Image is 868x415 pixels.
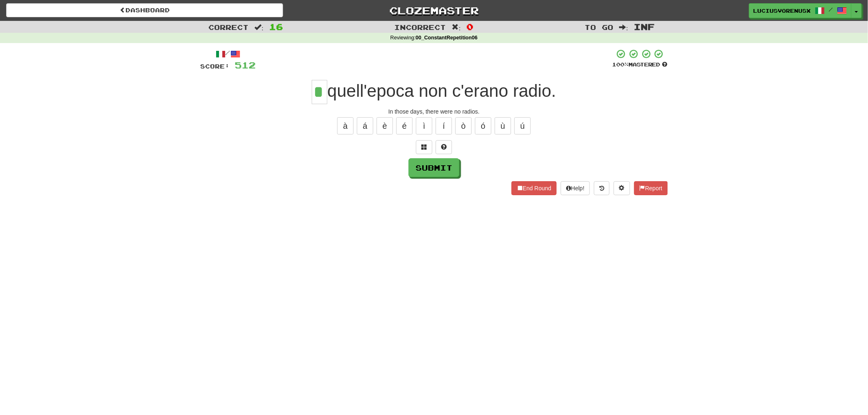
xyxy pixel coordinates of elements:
[455,117,472,135] button: ò
[409,158,459,177] button: Submit
[295,3,572,18] a: Clozemaster
[200,63,230,70] span: Score:
[612,61,628,68] span: 100 %
[416,117,432,135] button: ì
[585,23,614,31] span: To go
[495,117,511,135] button: ù
[209,23,249,31] span: Correct
[634,181,668,195] button: Report
[475,117,491,135] button: ó
[594,181,610,195] button: Round history (alt+y)
[436,140,452,154] button: Single letter hint - you only get 1 per sentence and score half the points! alt+h
[561,181,590,195] button: Help!
[512,181,557,195] button: End Round
[327,81,556,100] span: quell'epoca non c'erano radio.
[269,22,283,32] span: 16
[612,61,668,68] div: Mastered
[754,7,811,14] span: LuciusVorenusX
[416,140,432,154] button: Switch sentence to multiple choice alt+p
[395,23,446,31] span: Incorrect
[396,117,413,135] button: é
[416,35,477,41] strong: 00_ConstantRepetition06
[749,3,852,18] a: LuciusVorenusX /
[619,24,628,31] span: :
[377,117,393,135] button: è
[452,24,461,31] span: :
[436,117,452,135] button: í
[337,117,354,135] button: à
[357,117,373,135] button: á
[514,117,531,135] button: ú
[466,22,473,32] span: 0
[200,107,668,116] div: In those days, there were no radios.
[6,3,283,17] a: Dashboard
[235,60,256,70] span: 512
[634,22,655,32] span: Inf
[829,7,833,12] span: /
[200,49,256,59] div: /
[255,24,264,31] span: :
